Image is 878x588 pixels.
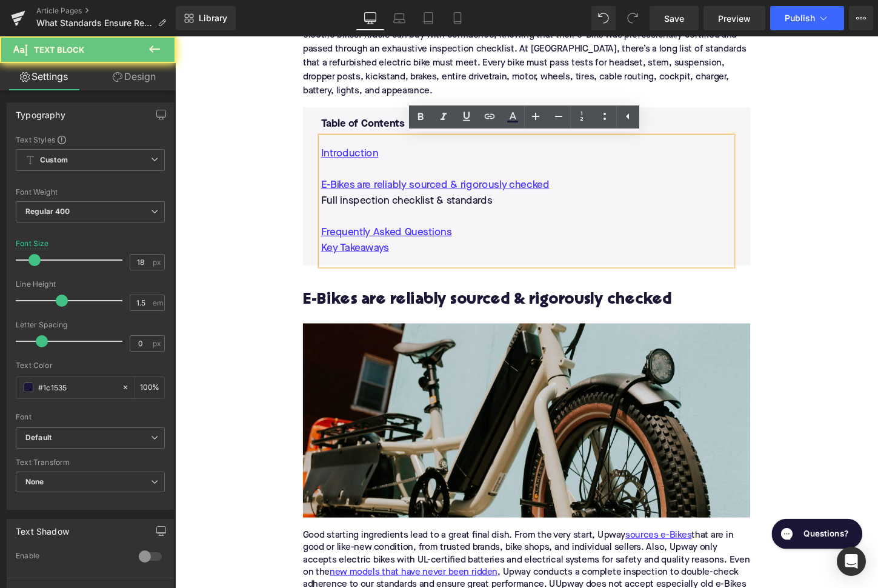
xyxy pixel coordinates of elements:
span: Preview [718,12,751,25]
span: em [153,299,163,307]
a: Tablet [414,6,443,30]
span: px [153,258,163,266]
b: None [25,477,44,486]
span: Library [199,13,227,24]
button: More [849,6,873,30]
a: Laptop [385,6,414,30]
div: Line Height [16,280,165,289]
div: Text Styles [16,135,165,144]
b: Regular 400 [25,207,70,216]
button: Publish [770,6,844,30]
a: new models that have never been ridden [161,553,336,566]
input: Color [38,381,116,394]
span: What Standards Ensure Refurbished E-Bike Quality? [36,18,153,28]
i: Default [25,433,52,443]
span: Publish [785,13,815,23]
a: Mobile [443,6,472,30]
span: px [153,339,163,347]
b: Custom [40,155,68,165]
a: Preview [703,6,765,30]
button: Undo [591,6,616,30]
font: Table of Contents [152,86,239,97]
span: Save [664,12,684,25]
a: sources e-Bikes [470,515,539,527]
div: Text Color [16,361,165,370]
div: Typography [16,103,65,120]
span: Text Block [34,45,84,55]
div: Text Transform [16,458,165,467]
div: Font [16,413,165,421]
iframe: Gorgias live chat messenger [616,499,721,539]
p: Full inspection checklist & standards [152,164,581,180]
a: Key Takeaways [152,213,223,229]
div: Letter Spacing [16,321,165,329]
div: Open Intercom Messenger [837,547,866,576]
a: Design [90,63,178,90]
div: % [135,377,164,398]
button: Redo [620,6,645,30]
a: Frequently Asked Questions [152,196,288,213]
div: Font Weight [16,188,165,196]
div: Font Size [16,239,49,248]
a: E-Bikes are reliably sourced & rigorously checked [152,147,390,164]
a: Introduction [152,115,212,131]
a: New Library [176,6,236,30]
a: Desktop [356,6,385,30]
a: Article Pages [36,6,176,16]
img: Close up of Specialized Globe Haul electric cargo bike [133,299,600,502]
div: Enable [16,551,127,564]
h2: E-Bikes are reliably sourced & rigorously checked [133,266,600,285]
div: Text Shadow [16,520,69,536]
